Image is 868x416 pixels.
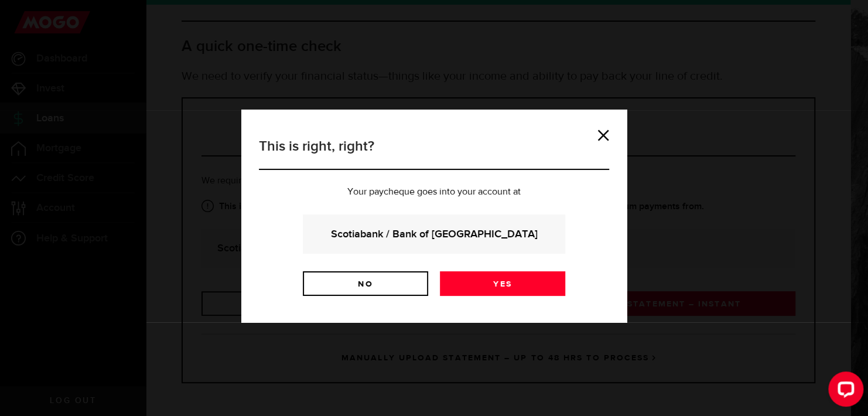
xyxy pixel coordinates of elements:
[303,271,428,296] a: No
[819,367,868,416] iframe: LiveChat chat widget
[259,136,609,170] h3: This is right, right?
[440,271,565,296] a: Yes
[319,226,549,242] strong: Scotiabank / Bank of [GEOGRAPHIC_DATA]
[259,187,609,197] p: Your paycheque goes into your account at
